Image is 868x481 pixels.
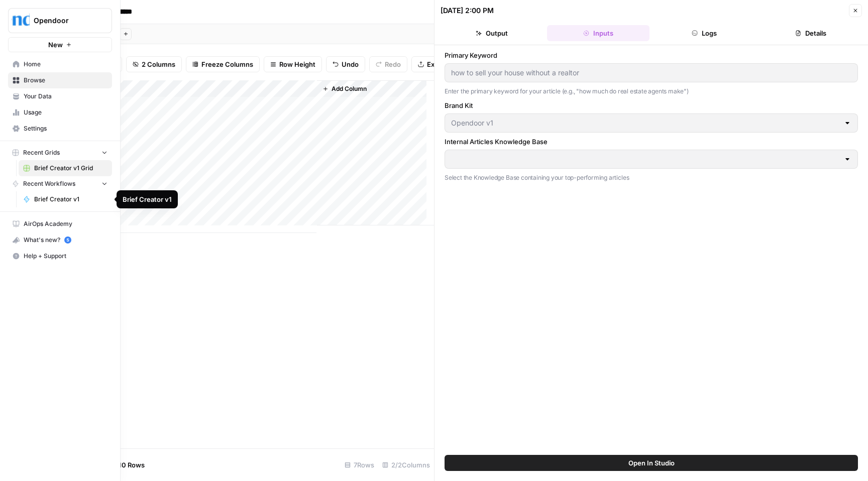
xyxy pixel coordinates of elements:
[8,56,112,72] a: Home
[186,56,260,72] button: Freeze Columns
[34,195,107,204] span: Brief Creator v1
[66,237,69,243] text: 5
[378,457,434,473] div: 2/2 Columns
[427,59,463,69] span: Export CSV
[445,173,858,183] p: Select the Knowledge Base containing your top-performing articles
[445,137,858,147] label: Internal Articles Knowledge Base
[326,56,365,72] button: Undo
[48,40,63,50] span: New
[369,56,407,72] button: Redo
[9,232,112,248] div: What's new?
[385,59,401,69] span: Redo
[654,25,756,41] button: Logs
[126,56,182,72] button: 2 Columns
[445,455,858,471] button: Open In Studio
[8,88,112,104] a: Your Data
[342,59,359,69] span: Undo
[34,164,107,173] span: Brief Creator v1 Grid
[318,82,371,95] button: Add Column
[8,37,112,52] button: New
[451,68,851,78] input: how much do real estate agents make
[201,59,253,69] span: Freeze Columns
[24,76,107,85] span: Browse
[445,86,858,96] p: Enter the primary keyword for your article (e.g., "how much do real estate agents make")
[8,72,112,88] a: Browse
[441,6,494,16] div: [DATE] 2:00 PM
[24,92,107,101] span: Your Data
[8,121,112,137] a: Settings
[8,8,112,33] button: Workspace: Opendoor
[628,458,675,468] span: Open In Studio
[8,176,112,191] button: Recent Workflows
[23,148,60,157] span: Recent Grids
[19,160,112,176] a: Brief Creator v1 Grid
[64,236,71,244] a: 5
[8,104,112,121] a: Usage
[451,118,839,128] input: Opendoor v1
[12,12,30,30] img: Opendoor Logo
[341,457,378,473] div: 7 Rows
[19,191,112,207] a: Brief Creator v1
[264,56,322,72] button: Row Height
[24,252,107,261] span: Help + Support
[123,194,172,204] div: Brief Creator v1
[24,60,107,69] span: Home
[441,25,543,41] button: Output
[24,108,107,117] span: Usage
[24,124,107,133] span: Settings
[104,460,145,470] span: Add 10 Rows
[279,59,315,69] span: Row Height
[8,145,112,160] button: Recent Grids
[8,216,112,232] a: AirOps Academy
[759,25,862,41] button: Details
[332,84,367,93] span: Add Column
[445,50,858,60] label: Primary Keyword
[411,56,469,72] button: Export CSV
[8,232,112,248] button: What's new? 5
[23,179,75,188] span: Recent Workflows
[547,25,649,41] button: Inputs
[142,59,175,69] span: 2 Columns
[8,248,112,264] button: Help + Support
[24,219,107,228] span: AirOps Academy
[445,100,858,110] label: Brand Kit
[34,16,94,26] span: Opendoor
